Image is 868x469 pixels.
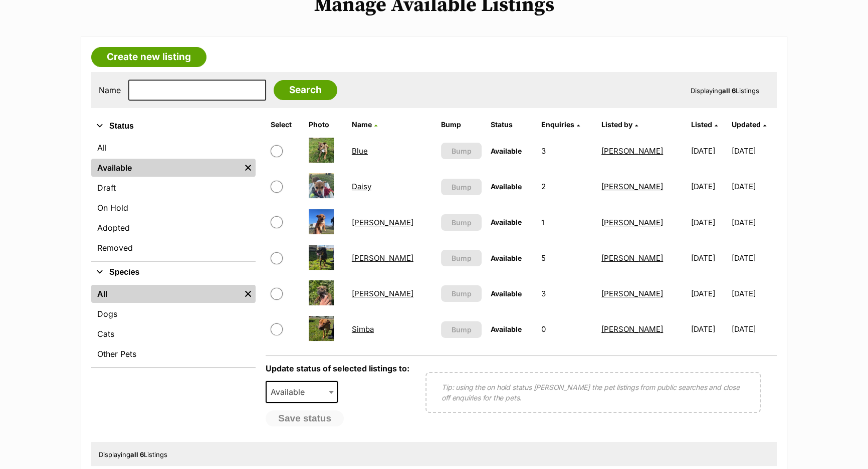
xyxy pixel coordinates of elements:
td: [DATE] [732,205,776,240]
span: Bump [452,324,472,335]
span: Listed [691,120,712,129]
a: [PERSON_NAME] [352,218,413,227]
a: [PERSON_NAME] [352,253,413,263]
a: Create new listing [91,47,206,67]
a: All [91,139,256,157]
td: [DATE] [687,134,731,168]
td: [DATE] [687,205,731,240]
a: Draft [91,179,256,197]
button: Species [91,266,256,279]
span: Bump [452,288,472,299]
a: On Hold [91,199,256,217]
a: Remove filter [241,159,256,177]
a: Dogs [91,305,256,323]
a: [PERSON_NAME] [601,253,663,263]
a: Daisy [352,182,371,191]
td: [DATE] [732,241,776,275]
span: translation missing: en.admin.listings.index.attributes.enquiries [541,120,574,129]
td: [DATE] [732,276,776,311]
span: Available [491,147,522,155]
span: Name [352,120,372,129]
a: All [91,285,241,303]
span: Available [491,254,522,262]
a: [PERSON_NAME] [601,289,663,298]
td: 1 [537,205,596,240]
a: Adopted [91,219,256,237]
a: Name [352,120,377,129]
span: Available [267,385,315,399]
td: 2 [537,169,596,204]
td: 5 [537,241,596,275]
a: Available [91,159,241,177]
a: [PERSON_NAME] [352,289,413,298]
button: Status [91,120,256,133]
span: Displaying Listings [99,450,167,458]
button: Bump [441,250,482,266]
strong: all 6 [722,87,736,95]
span: Bump [452,217,472,228]
td: [DATE] [732,312,776,346]
a: Simba [352,324,374,334]
a: Listed [691,120,718,129]
th: Status [487,117,536,133]
a: Enquiries [541,120,580,129]
span: Listed by [601,120,632,129]
span: Available [491,218,522,226]
th: Bump [437,117,486,133]
a: Cats [91,325,256,343]
td: [DATE] [687,276,731,311]
button: Save status [266,410,344,426]
td: [DATE] [687,169,731,204]
div: Species [91,283,256,367]
td: 3 [537,276,596,311]
a: Updated [732,120,766,129]
button: Bump [441,179,482,195]
span: Bump [452,182,472,192]
td: [DATE] [687,241,731,275]
th: Select [267,117,304,133]
a: Other Pets [91,345,256,363]
td: 0 [537,312,596,346]
span: Available [491,182,522,191]
td: [DATE] [732,169,776,204]
label: Update status of selected listings to: [266,363,409,373]
a: Remove filter [241,285,256,303]
a: [PERSON_NAME] [601,182,663,191]
a: Listed by [601,120,638,129]
label: Name [99,86,121,95]
button: Bump [441,321,482,338]
th: Photo [305,117,347,133]
input: Search [274,80,337,100]
td: 3 [537,134,596,168]
a: [PERSON_NAME] [601,218,663,227]
span: Available [491,289,522,298]
td: [DATE] [732,134,776,168]
span: Updated [732,120,761,129]
a: [PERSON_NAME] [601,146,663,156]
button: Bump [441,143,482,159]
a: Removed [91,239,256,257]
button: Bump [441,285,482,302]
span: Available [266,381,338,403]
span: Bump [452,146,472,156]
td: [DATE] [687,312,731,346]
span: Displaying Listings [691,87,759,95]
button: Bump [441,214,482,231]
p: Tip: using the on hold status [PERSON_NAME] the pet listings from public searches and close off e... [442,382,745,403]
span: Available [491,325,522,333]
a: [PERSON_NAME] [601,324,663,334]
div: Status [91,137,256,261]
strong: all 6 [130,450,144,458]
span: Bump [452,253,472,263]
a: Blue [352,146,368,156]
